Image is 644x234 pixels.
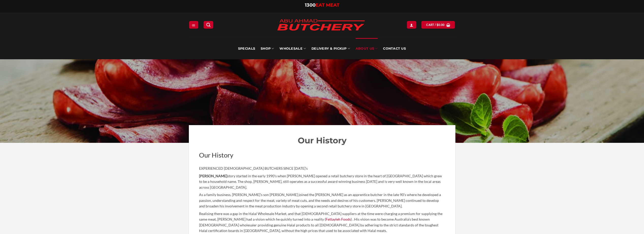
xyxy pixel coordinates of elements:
a: About Us [356,38,377,59]
span: 1300 [305,2,316,8]
a: Login [407,21,416,28]
h2: Our History [199,135,445,146]
strong: [PERSON_NAME] [199,174,227,178]
a: Specials [238,38,255,59]
a: Search [204,21,213,28]
span: $ [437,23,438,27]
span: EAT MEAT [316,2,339,8]
a: Fettayleh Foods [326,217,351,221]
p: Realising there was a gap in the Halal Wholesale Market, and that [DEMOGRAPHIC_DATA] suppliers at... [199,211,445,234]
a: 1300EAT MEAT [305,2,339,8]
p: As a family business, [PERSON_NAME]’s son [PERSON_NAME] joined the [PERSON_NAME] as an apprentice... [199,192,445,209]
a: Contact Us [383,38,406,59]
img: Abu Ahmad Butchery [273,16,369,35]
p: EXPERIENCED [DEMOGRAPHIC_DATA] BUTCHERS SINCE [DATE]’s [199,166,445,171]
a: View cart [421,21,455,28]
p: story started in the early 1990’s when [PERSON_NAME] opened a retail butchery store in the heart ... [199,173,445,190]
a: SHOP [261,38,274,59]
span: Cart / [426,23,444,27]
bdi: 0.00 [437,23,445,26]
span: Our History [199,151,233,159]
a: Menu [189,21,198,28]
a: Wholesale [279,38,306,59]
a: Delivery & Pickup [311,38,350,59]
